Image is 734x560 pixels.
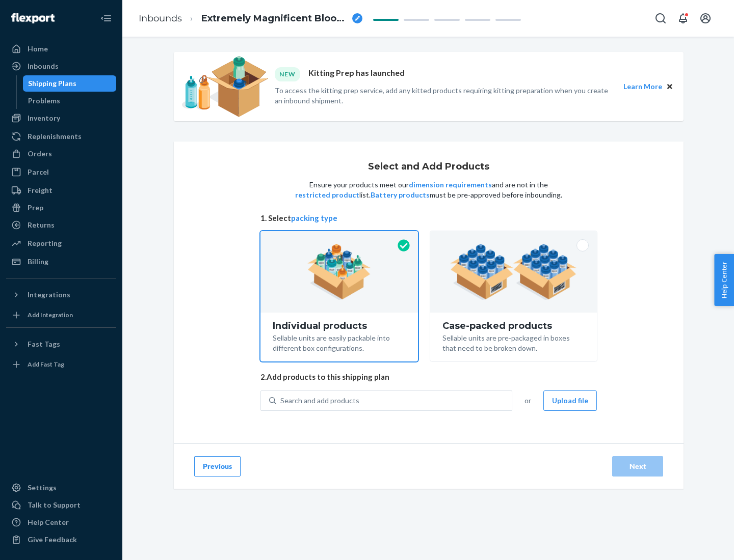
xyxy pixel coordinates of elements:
button: Battery products [371,190,430,200]
div: Shipping Plans [28,78,76,89]
a: Billing [6,254,116,270]
a: Add Fast Tag [6,356,116,373]
button: Open notifications [673,8,693,29]
div: Add Integration [28,311,73,319]
a: Talk to Support [6,497,116,513]
button: Upload file [543,390,597,411]
a: Returns [6,217,116,233]
div: Prep [28,203,43,213]
a: Shipping Plans [23,75,117,92]
button: Learn More [623,81,662,92]
button: Help Center [714,254,734,306]
a: Freight [6,182,116,199]
div: Sellable units are easily packable into different box configurations. [273,331,406,353]
img: Flexport logo [11,13,55,23]
button: Close Navigation [96,8,116,29]
a: Orders [6,146,116,162]
div: Give Feedback [28,535,77,545]
button: dimension requirements [409,180,492,190]
div: Help Center [28,517,69,527]
div: Reporting [28,238,62,248]
a: Reporting [6,235,116,251]
p: To access the kitting prep service, add any kitted products requiring kitting preparation when yo... [275,86,614,106]
div: Case-packed products [442,321,585,331]
div: Replenishments [28,131,82,142]
button: Open account menu [695,8,716,29]
a: Prep [6,200,116,216]
div: Returns [28,220,55,230]
div: Inventory [28,113,60,123]
span: 1. Select [260,213,597,223]
div: Search and add products [280,396,359,406]
button: packing type [291,213,337,223]
div: Inbounds [28,61,59,71]
button: Fast Tags [6,336,116,352]
div: Talk to Support [28,500,81,510]
div: Billing [28,257,48,267]
div: Next [621,461,654,471]
div: Home [28,44,48,54]
a: Parcel [6,164,116,180]
ol: breadcrumbs [130,4,371,34]
p: Ensure your products meet our and are not in the list. must be pre-approved before inbounding. [294,180,563,200]
div: Sellable units are pre-packaged in boxes that need to be broken down. [442,331,585,353]
a: Inbounds [6,58,116,74]
span: 2. Add products to this shipping plan [260,372,597,382]
button: Close [664,81,675,92]
div: Add Fast Tag [28,360,64,369]
img: individual-pack.facf35554cb0f1810c75b2bd6df2d64e.png [307,244,371,300]
div: Problems [28,96,60,106]
a: Help Center [6,514,116,530]
span: Extremely Magnificent Bloodhound [201,12,348,25]
a: Home [6,41,116,57]
div: Orders [28,149,52,159]
span: or [525,396,531,406]
button: Integrations [6,287,116,303]
p: Kitting Prep has launched [308,67,405,81]
div: Fast Tags [28,339,60,349]
a: Problems [23,93,117,109]
div: Freight [28,185,53,195]
div: Settings [28,483,57,493]
img: case-pack.59cecea509d18c883b923b81aeac6d0b.png [450,244,577,300]
a: Inventory [6,110,116,126]
div: Integrations [28,290,70,300]
button: Give Feedback [6,531,116,548]
button: Open Search Box [650,8,671,29]
a: Replenishments [6,128,116,145]
button: restricted product [295,190,359,200]
a: Add Integration [6,307,116,323]
button: Next [612,456,663,477]
button: Previous [194,456,241,477]
a: Inbounds [139,13,182,24]
div: Individual products [273,321,406,331]
div: Parcel [28,167,49,177]
h1: Select and Add Products [368,162,489,172]
div: NEW [275,67,300,81]
a: Settings [6,480,116,496]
